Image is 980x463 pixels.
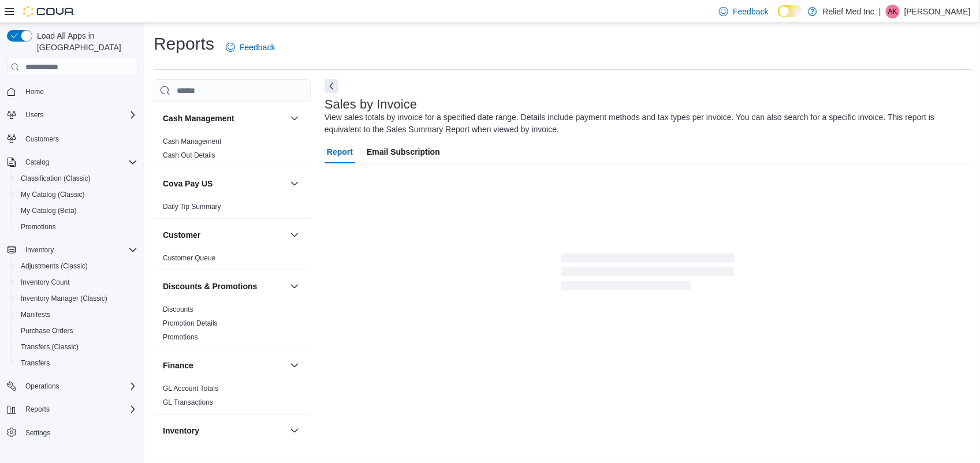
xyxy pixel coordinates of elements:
a: Purchase Orders [16,324,78,338]
a: Adjustments (Classic) [16,259,92,273]
span: Customers [21,131,137,145]
button: Discounts & Promotions [163,281,285,292]
button: Reports [2,401,142,417]
button: Inventory [2,242,142,258]
div: Discounts & Promotions [154,303,311,349]
h3: Cash Management [163,113,234,124]
button: Cash Management [288,111,301,125]
a: Feedback [221,36,280,59]
span: Promotions [16,220,137,234]
span: Daily Tip Summary [163,202,221,211]
a: Customer Queue [163,254,215,262]
span: My Catalog (Classic) [16,188,137,201]
h1: Reports [154,32,214,55]
a: Cash Management [163,137,221,145]
span: Users [25,110,43,120]
button: Cova Pay US [163,178,285,189]
span: Feedback [240,42,275,53]
a: Promotion Details [163,319,218,327]
button: Cash Management [163,113,285,124]
button: Next [325,79,338,93]
button: Inventory Manager (Classic) [12,290,142,307]
h3: Discounts & Promotions [163,281,257,292]
button: Customers [2,130,142,147]
button: Manifests [12,307,142,323]
span: Operations [25,382,59,391]
span: Operations [21,379,137,393]
h3: Cova Pay US [163,178,213,189]
p: Relief Med Inc [823,5,874,18]
span: GL Account Totals [163,384,218,393]
span: Cash Management [163,137,221,146]
span: Classification (Classic) [21,174,91,183]
span: Transfers [16,356,137,370]
a: Inventory Manager (Classic) [16,292,112,305]
button: Home [2,83,142,100]
button: Classification (Classic) [12,170,142,186]
span: Classification (Classic) [16,171,137,185]
button: Users [21,108,48,122]
a: Promotions [163,333,198,341]
span: Catalog [21,155,137,169]
button: Discounts & Promotions [288,279,301,293]
div: Customer [154,251,311,270]
span: Inventory [25,245,54,255]
a: Daily Tip Summary [163,203,221,211]
span: Feedback [733,6,768,17]
div: Cova Pay US [154,200,311,218]
span: Manifests [21,310,50,319]
a: Manifests [16,308,55,322]
a: GL Transactions [163,398,213,406]
button: My Catalog (Classic) [12,186,142,203]
span: Inventory Count [16,275,137,289]
button: Finance [288,359,301,372]
span: Email Subscription [367,140,440,163]
a: Customers [21,132,64,146]
span: Promotions [163,333,198,342]
img: Cova [23,6,75,17]
span: Promotions [21,222,56,231]
span: Transfers (Classic) [21,342,79,352]
span: Settings [25,428,50,438]
h3: Inventory [163,425,199,436]
span: Customers [25,135,59,144]
h3: Finance [163,360,193,371]
span: Inventory [21,243,137,257]
button: Inventory [288,424,301,438]
a: GL Account Totals [163,384,218,393]
button: Operations [21,379,64,393]
button: Cova Pay US [288,177,301,191]
button: Customer [163,229,285,241]
span: Inventory Manager (Classic) [21,294,107,303]
p: [PERSON_NAME] [904,5,971,18]
a: Promotions [16,220,61,234]
div: Finance [154,382,311,414]
h3: Sales by Invoice [325,98,417,111]
span: GL Transactions [163,398,213,407]
span: Reports [21,402,137,416]
span: Reports [25,405,50,414]
a: Cash Out Details [163,151,215,159]
a: Discounts [163,305,193,313]
a: My Catalog (Beta) [16,204,81,218]
span: Inventory Manager (Classic) [16,292,137,305]
span: Promotion Details [163,319,218,328]
a: Transfers (Classic) [16,340,83,354]
button: Operations [2,378,142,394]
span: My Catalog (Beta) [21,206,77,215]
button: Inventory Count [12,274,142,290]
span: Inventory Count [21,278,70,287]
span: My Catalog (Classic) [21,190,85,199]
span: Purchase Orders [16,324,137,338]
button: Settings [2,424,142,441]
button: Users [2,107,142,123]
h3: Customer [163,229,200,241]
button: Transfers (Classic) [12,339,142,355]
button: Purchase Orders [12,323,142,339]
span: Report [327,140,353,163]
span: Inventory Adjustments [163,449,231,458]
span: Purchase Orders [21,326,73,335]
button: My Catalog (Beta) [12,203,142,219]
span: My Catalog (Beta) [16,204,137,218]
span: Users [21,108,137,122]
